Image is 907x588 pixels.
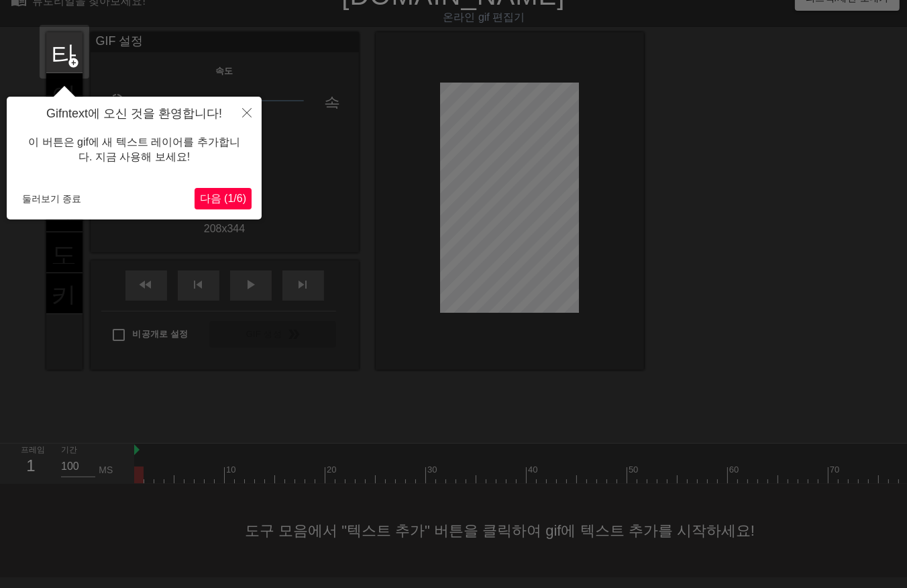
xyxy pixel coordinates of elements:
[195,188,252,209] button: 다음
[232,97,262,128] button: 닫다
[17,189,87,209] button: 둘러보기 종료
[200,193,246,204] span: 다음 (1/6)
[17,107,252,121] h4: Gifntext에 오신 것을 환영합니다!
[17,121,252,179] div: 이 버튼은 gif에 새 텍스트 레이어를 추가합니다. 지금 사용해 보세요!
